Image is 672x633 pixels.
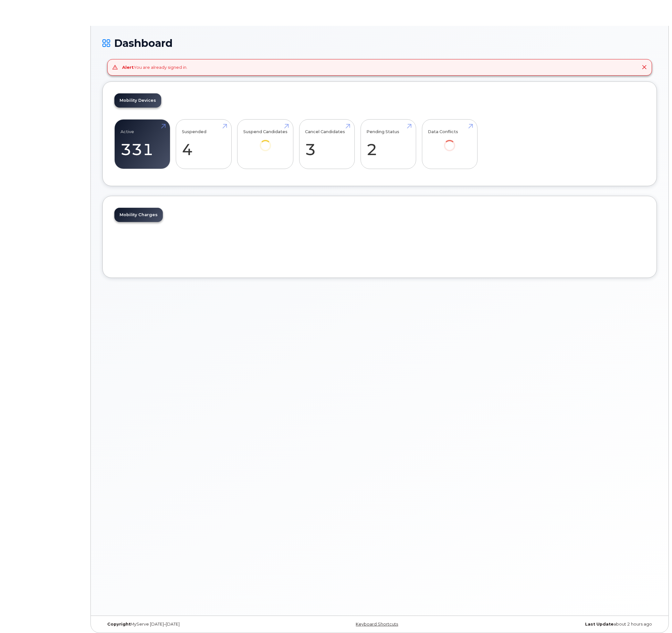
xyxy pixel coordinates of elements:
a: Suspended 4 [182,123,226,165]
div: MyServe [DATE]–[DATE] [102,622,287,627]
a: Mobility Devices [114,93,161,108]
div: about 2 hours ago [472,622,657,627]
div: You are already signed in. [122,64,187,70]
a: Suspend Candidates [243,123,288,160]
a: Keyboard Shortcuts [356,622,398,627]
a: Pending Status 2 [366,123,410,165]
a: Active 331 [121,123,164,165]
strong: Copyright [107,622,131,627]
a: Data Conflicts [428,123,471,160]
strong: Alert [122,65,134,70]
a: Mobility Charges [114,208,163,222]
strong: Last Update [585,622,614,627]
a: Cancel Candidates 3 [305,123,349,165]
h1: Dashboard [102,37,657,49]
